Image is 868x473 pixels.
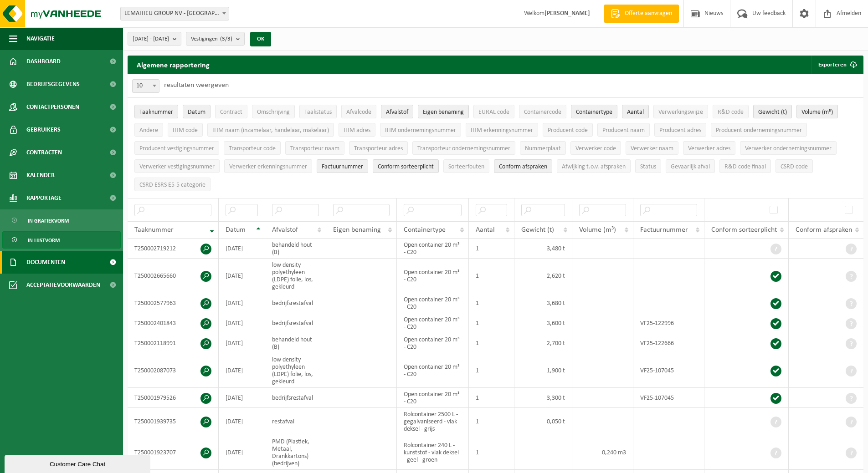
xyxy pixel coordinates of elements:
[627,109,644,116] span: Aantal
[168,123,203,137] button: IHM codeIHM code: Activate to sort
[745,145,832,152] span: Verwerker ondernemingsnummer
[466,123,538,137] button: IHM erkenningsnummerIHM erkenningsnummer: Activate to sort
[183,105,211,118] button: DatumDatum: Activate to sort
[186,32,245,46] button: Vestigingen(3/3)
[519,105,566,118] button: ContainercodeContainercode: Activate to sort
[381,105,413,118] button: AfvalstofAfvalstof: Activate to sort
[469,239,514,259] td: 1
[521,226,554,234] span: Gewicht (t)
[290,145,339,152] span: Transporteur naam
[640,163,656,170] span: Status
[139,145,214,152] span: Producent vestigingsnummer
[128,293,219,313] td: T250002577963
[265,353,326,388] td: low density polyethyleen (LDPE) folie, los, gekleurd
[469,259,514,293] td: 1
[579,226,616,234] span: Volume (m³)
[604,5,679,23] a: Offerte aanvragen
[134,105,178,118] button: TaaknummerTaaknummer: Activate to remove sorting
[128,435,219,470] td: T250001923707
[397,408,469,435] td: Rolcontainer 2500 L - gegalvaniseerd - vlak deksel - grijs
[265,259,326,293] td: low density polyethyleen (LDPE) folie, los, gekleurd
[265,333,326,353] td: behandeld hout (B)
[139,163,215,170] span: Verwerker vestigingsnummer
[134,226,174,234] span: Taaknummer
[688,145,730,152] span: Verwerker adres
[207,123,334,137] button: IHM naam (inzamelaar, handelaar, makelaar)IHM naam (inzamelaar, handelaar, makelaar): Activate to...
[575,145,616,152] span: Verwerker code
[658,109,703,116] span: Verwerkingswijze
[397,388,469,408] td: Open container 20 m³ - C20
[272,226,298,234] span: Afvalstof
[385,127,456,134] span: IHM ondernemingsnummer
[139,127,158,134] span: Andere
[570,141,621,155] button: Verwerker codeVerwerker code: Activate to sort
[386,109,408,116] span: Afvalstof
[226,226,246,234] span: Datum
[215,105,247,118] button: ContractContract: Activate to sort
[469,293,514,313] td: 1
[758,109,787,116] span: Gewicht (t)
[265,408,326,435] td: restafval
[28,212,69,229] span: In grafiekvorm
[443,159,489,173] button: SorteerfoutenSorteerfouten: Activate to sort
[164,81,229,89] label: resultaten weergeven
[633,353,704,388] td: VF25-107045
[471,127,533,134] span: IHM erkenningsnummer
[224,159,312,173] button: Verwerker erkenningsnummerVerwerker erkenningsnummer: Activate to sort
[659,127,701,134] span: Producent adres
[418,105,469,118] button: Eigen benamingEigen benaming: Activate to sort
[378,163,434,170] span: Conform sorteerplicht
[740,141,837,155] button: Verwerker ondernemingsnummerVerwerker ondernemingsnummer: Activate to sort
[26,96,79,118] span: Contactpersonen
[133,80,159,92] span: 10
[711,123,807,137] button: Producent ondernemingsnummerProducent ondernemingsnummer: Activate to sort
[572,435,634,470] td: 0,240 m3
[776,159,813,173] button: CSRD codeCSRD code: Activate to sort
[562,163,626,170] span: Afwijking t.o.v. afspraken
[219,313,265,333] td: [DATE]
[469,313,514,333] td: 1
[139,109,173,116] span: Taaknummer
[514,259,572,293] td: 2,620 t
[317,159,368,173] button: FactuurnummerFactuurnummer: Activate to sort
[128,32,181,46] button: [DATE] - [DATE]
[265,435,326,470] td: PMD (Plastiek, Metaal, Drankkartons) (bedrijven)
[640,226,688,234] span: Factuurnummer
[26,141,62,164] span: Contracten
[229,145,276,152] span: Transporteur code
[265,239,326,259] td: behandeld hout (B)
[622,105,649,118] button: AantalAantal: Activate to sort
[173,127,198,134] span: IHM code
[397,293,469,313] td: Open container 20 m³ - C20
[633,313,704,333] td: VF25-122996
[224,141,281,155] button: Transporteur codeTransporteur code: Activate to sort
[597,123,650,137] button: Producent naamProducent naam: Activate to sort
[265,293,326,313] td: bedrijfsrestafval
[412,141,515,155] button: Transporteur ondernemingsnummerTransporteur ondernemingsnummer : Activate to sort
[219,435,265,470] td: [DATE]
[631,145,673,152] span: Verwerker naam
[478,109,509,116] span: EURAL code
[219,239,265,259] td: [DATE]
[469,353,514,388] td: 1
[576,109,612,116] span: Containertype
[473,105,514,118] button: EURAL codeEURAL code: Activate to sort
[339,123,375,137] button: IHM adresIHM adres: Activate to sort
[448,163,484,170] span: Sorteerfouten
[128,239,219,259] td: T250002719212
[514,353,572,388] td: 1,900 t
[121,7,229,20] span: LEMAHIEU GROUP NV - GENT
[26,73,80,96] span: Bedrijfsgegevens
[250,32,271,46] button: OK
[257,109,290,116] span: Omschrijving
[26,164,55,187] span: Kalender
[26,251,65,274] span: Documenten
[219,408,265,435] td: [DATE]
[134,141,219,155] button: Producent vestigingsnummerProducent vestigingsnummer: Activate to sort
[654,123,706,137] button: Producent adresProducent adres: Activate to sort
[520,141,566,155] button: NummerplaatNummerplaat: Activate to sort
[346,109,371,116] span: Afvalcode
[796,226,852,234] span: Conform afspraken
[633,333,704,353] td: VF25-122666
